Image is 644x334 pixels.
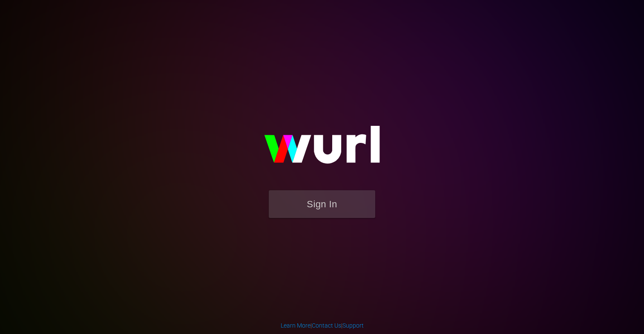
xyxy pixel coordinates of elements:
[237,107,407,190] img: wurl-logo-on-black-223613ac3d8ba8fe6dc639794a292ebdb59501304c7dfd60c99c58986ef67473.svg
[281,322,310,329] a: Learn More
[312,322,341,329] a: Contact Us
[269,190,375,218] button: Sign In
[342,322,364,329] a: Support
[281,321,364,330] div: | |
